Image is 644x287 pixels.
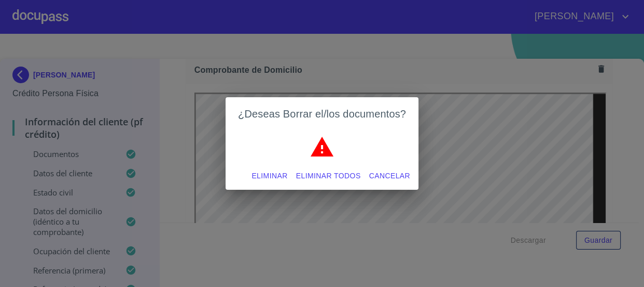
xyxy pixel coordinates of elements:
span: Cancelar [369,169,410,182]
button: Eliminar todos [292,166,365,186]
span: Eliminar todos [296,169,361,182]
h2: ¿Deseas Borrar el/los documentos? [238,106,406,122]
button: Eliminar [247,166,291,186]
span: Eliminar [251,169,287,182]
button: Cancelar [365,166,414,186]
